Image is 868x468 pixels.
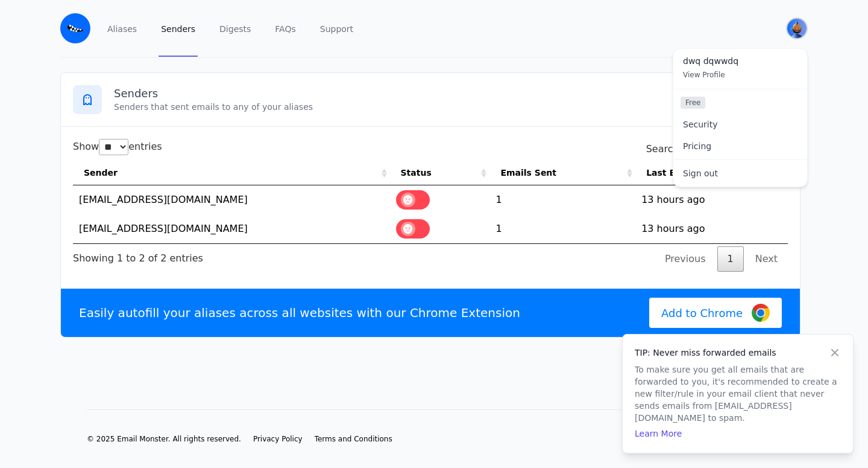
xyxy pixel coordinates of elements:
[683,56,797,67] span: dwq dqwwdq
[390,161,490,185] th: Status: activate to sort column ascending
[786,18,808,39] button: User menu
[655,246,716,272] a: Previous
[683,71,725,79] span: View Profile
[635,429,682,438] a: Learn More
[114,101,788,113] p: Senders that sent emails to any of your aliases
[673,162,807,184] a: Sign out
[787,19,807,38] img: dwq dqwwdq's Avatar
[635,214,788,243] td: 13 hours ago
[489,214,635,243] td: 1
[79,304,520,321] p: Easily autofill your aliases across all websites with our Chrome Extension
[717,246,744,272] a: 1
[681,97,705,109] span: Free
[253,434,303,444] a: Privacy Policy
[73,185,390,214] td: [EMAIL_ADDRESS][DOMAIN_NAME]
[73,214,390,243] td: [EMAIL_ADDRESS][DOMAIN_NAME]
[73,244,203,266] div: Showing 1 to 2 of 2 entries
[73,141,162,152] label: Show entries
[745,246,788,272] a: Next
[60,13,90,43] img: Email Monster
[315,435,392,443] span: Terms and Conditions
[661,305,743,321] span: Add to Chrome
[752,304,770,322] img: Google Chrome Logo
[315,434,392,444] a: Terms and Conditions
[99,139,128,155] select: Showentries
[635,364,841,424] p: To make sure you get all emails that are forwarded to you, it's recommended to create a new filte...
[673,114,807,135] a: Security
[87,434,241,444] li: © 2025 Email Monster. All rights reserved.
[649,298,782,328] a: Add to Chrome
[489,185,635,214] td: 1
[635,161,788,185] th: Last Email: activate to sort column ascending
[673,49,807,89] a: dwq dqwwdq View Profile
[114,86,788,101] h3: Senders
[489,161,635,185] th: Emails Sent: activate to sort column ascending
[253,435,303,443] span: Privacy Policy
[635,347,841,359] h4: TIP: Never miss forwarded emails
[635,185,788,214] td: 13 hours ago
[73,161,390,185] th: Sender: activate to sort column ascending
[673,135,807,157] a: Pricing
[646,143,788,155] label: Search:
